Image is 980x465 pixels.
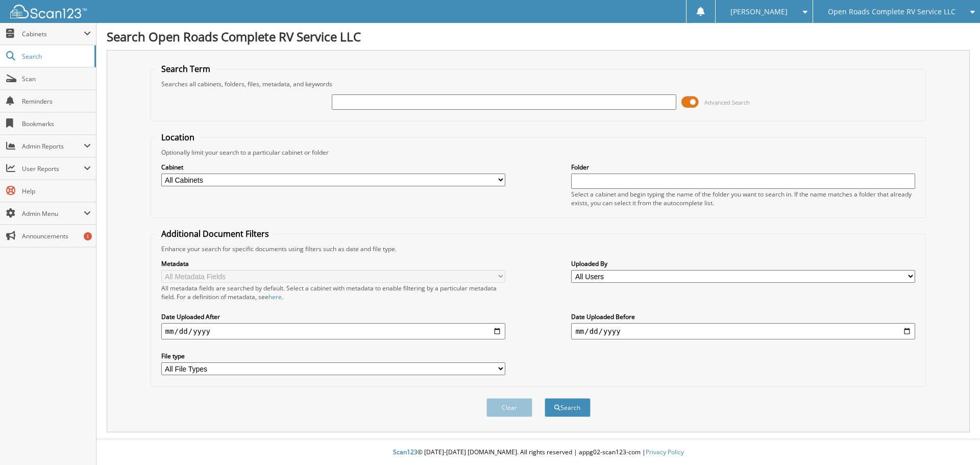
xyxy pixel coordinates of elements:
[929,416,980,465] iframe: Chat Widget
[161,352,505,360] label: File type
[161,284,505,301] div: All metadata fields are searched by default. Select a cabinet with metadata to enable filtering b...
[22,97,91,106] span: Reminders
[571,163,915,172] label: Folder
[22,75,91,83] span: Scan
[156,148,921,157] div: Optionally limit your search to a particular cabinet or folder
[10,5,87,18] img: scan123-logo-white.svg
[156,244,921,253] div: Enhance your search for specific documents using filters such as date and file type.
[704,99,750,106] span: Advanced Search
[646,448,684,456] a: Privacy Policy
[545,398,591,417] button: Search
[161,259,505,268] label: Metadata
[22,187,91,195] span: Help
[107,28,970,45] h1: Search Open Roads Complete RV Service LLC
[84,232,92,240] div: 1
[22,119,91,128] span: Bookmarks
[571,190,915,207] div: Select a cabinet and begin typing the name of the folder you want to search in. If the name match...
[22,142,84,151] span: Admin Reports
[571,323,915,339] input: end
[161,323,505,339] input: start
[730,9,788,15] span: [PERSON_NAME]
[393,448,418,456] span: Scan123
[22,30,84,38] span: Cabinets
[96,440,980,465] div: © [DATE]-[DATE] [DOMAIN_NAME]. All rights reserved | appg02-scan123-com |
[156,228,274,239] legend: Additional Document Filters
[22,52,89,61] span: Search
[828,9,955,15] span: Open Roads Complete RV Service LLC
[22,164,84,173] span: User Reports
[156,132,200,143] legend: Location
[268,292,282,301] a: here
[571,259,915,268] label: Uploaded By
[156,63,215,75] legend: Search Term
[156,80,921,88] div: Searches all cabinets, folders, files, metadata, and keywords
[22,209,84,218] span: Admin Menu
[161,163,505,172] label: Cabinet
[571,312,915,321] label: Date Uploaded Before
[22,232,91,240] span: Announcements
[486,398,532,417] button: Clear
[161,312,505,321] label: Date Uploaded After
